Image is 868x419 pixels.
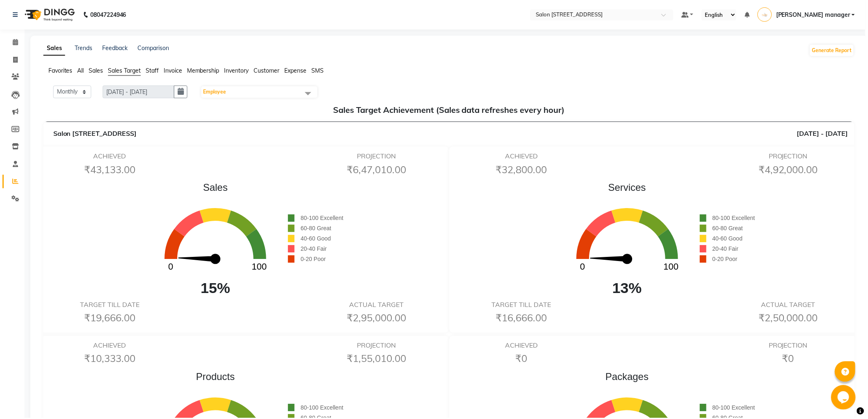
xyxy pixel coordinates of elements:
[164,67,183,75] span: Invoice
[75,44,93,52] a: Trends
[143,371,289,385] span: Products
[317,313,438,325] h6: ₹2,95,000.00
[49,164,171,176] h6: ₹43,133.00
[312,67,324,75] span: SMS
[78,67,84,75] span: All
[715,405,757,412] span: 80-100 Excellent
[143,181,289,195] span: Sales
[146,67,159,75] span: Staff
[760,7,774,22] img: Rahul manager
[715,256,740,263] span: 0-20 Poor
[43,41,65,56] a: Sales
[715,246,741,253] span: 20-40 Fair
[556,371,702,385] span: Packages
[50,105,850,115] h5: Sales Target Achievement (Sales data refreshes every hour)
[812,45,856,56] button: Generate Report
[169,263,174,273] text: 0
[462,313,584,325] h6: ₹16,666.00
[302,236,332,243] span: 40-60 Good
[730,302,851,309] h6: ACTUAL TARGET
[730,153,851,160] h6: PROJECTION
[317,343,438,350] h6: PROJECTION
[138,44,169,52] a: Comparison
[665,263,681,273] text: 100
[302,256,327,263] span: 0-20 Poor
[53,130,137,138] span: Salon [STREET_ADDRESS]
[48,67,73,75] span: Favorites
[462,302,584,309] h6: TARGET TILL DATE
[302,405,344,412] span: 80-100 Excellent
[204,89,227,95] span: Employee
[730,164,851,176] h6: ₹4,92,000.00
[834,386,860,411] iframe: chat widget
[715,215,757,222] span: 80-100 Excellent
[302,226,332,232] span: 60-80 Great
[799,129,850,139] span: [DATE] - [DATE]
[462,164,584,176] h6: ₹32,800.00
[49,302,171,309] h6: TARGET TILL DATE
[90,3,126,26] b: 08047224946
[21,3,77,26] img: logo
[462,354,584,366] h6: ₹0
[143,278,289,300] span: 15%
[302,215,344,222] span: 80-100 Excellent
[253,263,268,273] text: 100
[89,67,103,75] span: Sales
[49,343,171,350] h6: ACHIEVED
[317,164,438,176] h6: ₹6,47,010.00
[103,44,128,52] a: Feedback
[103,86,175,98] input: DD/MM/YYYY-DD/MM/YYYY
[187,67,220,75] span: Membership
[462,153,584,160] h6: ACHIEVED
[225,67,249,75] span: Inventory
[730,343,851,350] h6: PROJECTION
[317,153,438,160] h6: PROJECTION
[462,343,584,350] h6: ACHIEVED
[49,354,171,366] h6: ₹10,333.00
[730,313,851,325] h6: ₹2,50,000.00
[556,278,702,300] span: 13%
[49,153,171,160] h6: ACHIEVED
[778,11,852,19] span: [PERSON_NAME] manager
[730,354,851,366] h6: ₹0
[317,354,438,366] h6: ₹1,55,010.00
[317,302,438,309] h6: ACTUAL TARGET
[715,236,745,243] span: 40-60 Good
[715,226,745,232] span: 60-80 Great
[285,67,307,75] span: Expense
[582,263,587,273] text: 0
[108,67,141,75] span: Sales Target
[556,181,702,195] span: Services
[254,67,280,75] span: Customer
[49,313,171,325] h6: ₹19,666.00
[302,246,328,253] span: 20-40 Fair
